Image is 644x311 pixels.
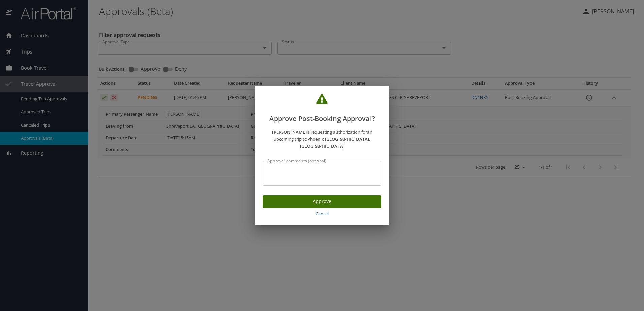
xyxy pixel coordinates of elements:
[272,129,307,135] strong: [PERSON_NAME]
[263,208,381,220] button: Cancel
[300,136,371,149] strong: Phoenix [GEOGRAPHIC_DATA], [GEOGRAPHIC_DATA]
[263,129,381,149] p: is requesting authorization for an upcoming trip to
[263,94,381,124] h2: Approve Post-Booking Approval?
[263,195,381,208] button: Approve
[268,197,376,206] span: Approve
[265,210,379,218] span: Cancel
